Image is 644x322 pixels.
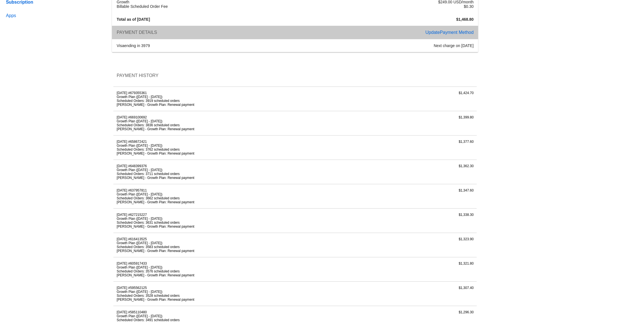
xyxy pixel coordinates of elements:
li: [PERSON_NAME] - Growth Plan: Renewal payment [117,151,352,155]
div: $1,347.60 [356,188,477,204]
li: Scheduled Orders: 3528 scheduled orders [117,294,352,298]
li: Scheduled Orders: 3711 scheduled orders [117,172,352,176]
div: [DATE] #648399376 [113,164,356,180]
div: [DATE] #595562125 [113,286,356,302]
div: [DATE] #679355361 [113,91,356,107]
li: [PERSON_NAME] - Growth Plan: Renewal payment [117,249,352,253]
div: $1,399.80 [356,115,477,131]
div: $1,377.60 [356,140,477,155]
span: visa [117,43,124,48]
div: [DATE] #637957811 [113,188,356,204]
strong: $1,468.80 [456,17,474,22]
div: ending in 3979 [113,43,295,48]
li: Scheduled Orders: 3491 scheduled orders [117,318,352,322]
li: [PERSON_NAME] - Growth Plan: Renewal payment [117,273,352,277]
li: Growth Plan ([DATE] - [DATE]) [117,119,352,123]
div: $0.30 [295,4,477,9]
div: Billable Scheduled Order Fee [113,4,295,9]
li: Growth Plan ([DATE] - [DATE]) [117,265,352,269]
div: [DATE] #669100692 [113,115,356,131]
a: UpdatePayment Method [425,30,474,35]
div: [DATE] #627215227 [113,213,356,228]
div: $1,362.30 [356,164,477,180]
li: Scheduled Orders: 3919 scheduled orders [117,99,352,103]
li: Growth Plan ([DATE] - [DATE]) [117,314,352,318]
li: Growth Plan ([DATE] - [DATE]) [117,192,352,196]
li: Scheduled Orders: 3631 scheduled orders [117,221,352,225]
li: Scheduled Orders: 3662 scheduled orders [117,196,352,200]
div: [DATE] #658672421 [113,140,356,155]
li: Growth Plan ([DATE] - [DATE]) [117,95,352,99]
div: $1,424.70 [356,91,477,107]
a: Apps [5,9,102,22]
span: Payment Details [117,30,157,35]
li: Growth Plan ([DATE] - [DATE]) [117,290,352,294]
li: [PERSON_NAME] - Growth Plan: Renewal payment [117,176,352,180]
span: Payment History [117,73,159,78]
div: $1,323.90 [356,237,477,253]
div: Next charge on [DATE] [295,43,477,48]
li: Growth Plan ([DATE] - [DATE]) [117,144,352,148]
div: [DATE] #616413525 [113,237,356,253]
li: Growth Plan ([DATE] - [DATE]) [117,168,352,172]
li: [PERSON_NAME] - Growth Plan: Renewal payment [117,103,352,107]
li: Scheduled Orders: 3576 scheduled orders [117,269,352,273]
li: Scheduled Orders: 3762 scheduled orders [117,148,352,151]
div: $1,307.40 [356,286,477,302]
li: [PERSON_NAME] - Growth Plan: Renewal payment [117,298,352,302]
div: [DATE] #605917433 [113,262,356,277]
li: Scheduled Orders: 3583 scheduled orders [117,245,352,249]
li: Growth Plan ([DATE] - [DATE]) [117,217,352,221]
span: Payment Method [440,30,474,35]
li: [PERSON_NAME] - Growth Plan: Renewal payment [117,225,352,228]
li: [PERSON_NAME] - Growth Plan: Renewal payment [117,127,352,131]
li: [PERSON_NAME] - Growth Plan: Renewal payment [117,200,352,204]
div: $1,321.80 [356,262,477,277]
li: Growth Plan ([DATE] - [DATE]) [117,241,352,245]
strong: Total as of [DATE] [117,17,150,22]
div: $1,338.30 [356,213,477,228]
li: Scheduled Orders: 3836 scheduled orders [117,123,352,127]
